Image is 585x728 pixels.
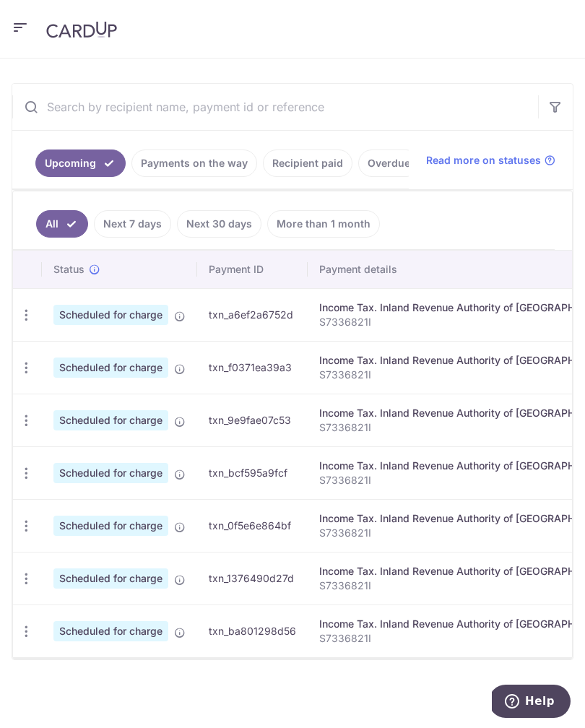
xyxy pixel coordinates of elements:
a: Next 7 days [94,210,171,238]
td: txn_a6ef2a6752d [197,288,308,341]
td: txn_9e9fae07c53 [197,394,308,446]
td: txn_bcf595a9fcf [197,446,308,499]
span: Scheduled for charge [53,516,168,536]
td: txn_1376490d27d [197,552,308,604]
td: txn_f0371ea39a3 [197,341,308,394]
a: More than 1 month [267,210,380,238]
iframe: Opens a widget where you can find more information [492,685,571,721]
span: Read more on statuses [426,153,541,168]
a: Upcoming [35,149,126,177]
a: All [36,210,88,238]
span: Scheduled for charge [53,410,168,430]
a: Overdue [358,149,420,177]
a: Read more on statuses [426,153,555,168]
th: Payment ID [197,251,308,288]
span: Status [53,262,84,277]
a: Payments on the way [131,149,257,177]
a: Recipient paid [263,149,352,177]
span: Scheduled for charge [53,305,168,325]
span: Scheduled for charge [53,568,168,589]
a: Next 30 days [177,210,261,238]
span: Scheduled for charge [53,463,168,483]
span: Scheduled for charge [53,357,168,378]
td: txn_ba801298d56 [197,604,308,657]
img: CardUp [46,21,117,38]
td: txn_0f5e6e864bf [197,499,308,552]
span: Scheduled for charge [53,621,168,641]
input: Search by recipient name, payment id or reference [12,84,538,130]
